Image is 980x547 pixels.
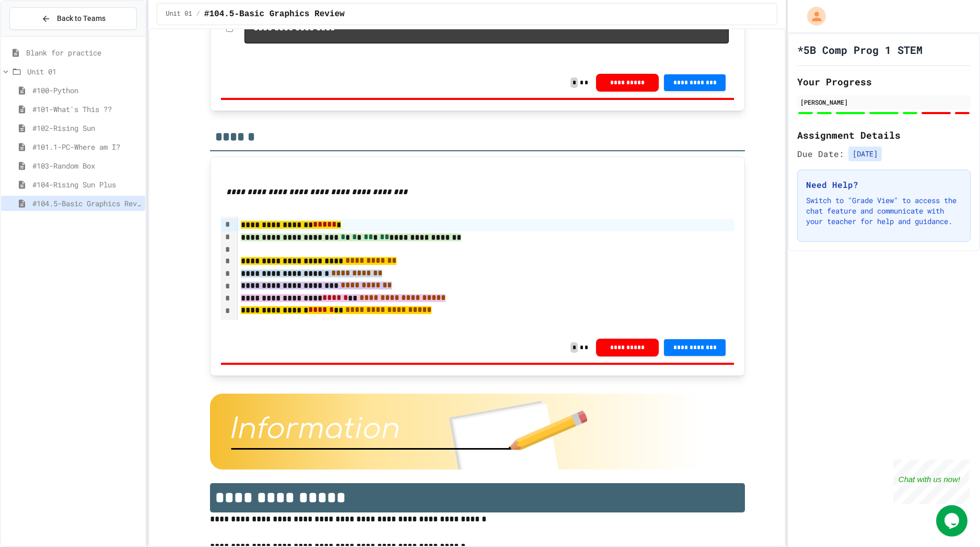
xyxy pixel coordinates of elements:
[848,147,882,161] span: [DATE]
[204,8,345,20] span: #104.5-Basic Graphics Review
[893,460,970,504] iframe: chat widget
[57,13,106,24] span: Back to Teams
[32,122,141,133] span: #102-Rising Sun
[32,160,141,171] span: #103-Random Box
[806,195,962,227] p: Switch to "Grade View" to access the chat feature and communicate with your teacher for help and ...
[196,10,200,18] span: /
[806,178,962,191] h3: Need Help?
[800,97,967,107] div: [PERSON_NAME]
[166,10,192,18] span: Unit 01
[32,141,141,152] span: #101.1-PC-Where am I?
[797,148,844,160] span: Due Date:
[26,47,141,58] span: Blank for practice
[796,4,829,28] div: My Account
[27,66,141,77] span: Unit 01
[32,104,141,115] span: #101-What's This ??
[32,198,141,209] span: #104.5-Basic Graphics Review
[797,42,923,57] h1: *5B Comp Prog 1 STEM
[32,179,141,190] span: #104-Rising Sun Plus
[797,74,971,89] h2: Your Progress
[32,85,141,96] span: #100-Python
[936,505,970,537] iframe: chat widget
[9,7,137,30] button: Back to Teams
[797,128,971,142] h2: Assignment Details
